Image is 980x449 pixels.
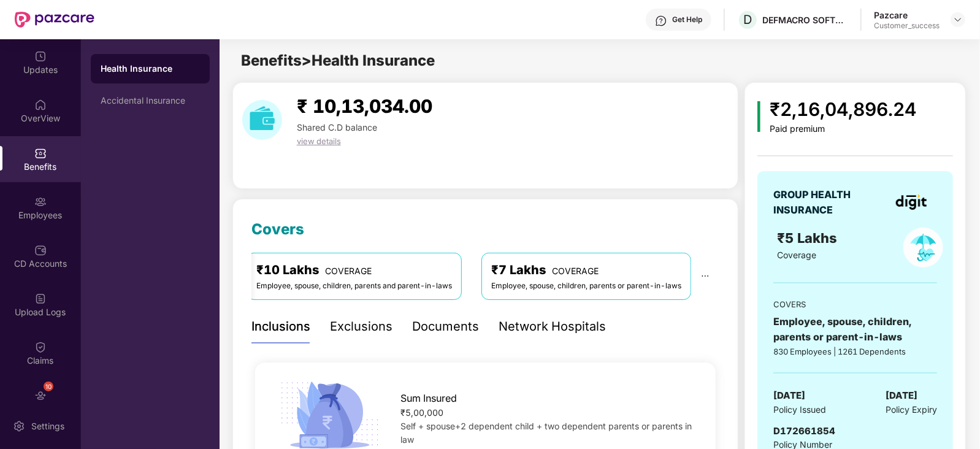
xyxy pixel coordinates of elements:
[874,9,940,21] div: Pazcare
[297,95,432,117] span: ₹ 10,13,034.00
[886,403,937,416] span: Policy Expiry
[15,12,94,28] img: New Pazcare Logo
[773,403,826,416] span: Policy Issued
[412,317,479,336] div: Documents
[491,261,681,280] div: ₹7 Lakhs
[401,421,692,445] span: Self + spouse+2 dependent child + two dependent parents or parents in law
[757,101,760,132] img: icon
[101,63,200,75] div: Health Insurance
[770,124,917,134] div: Paid premium
[762,14,848,26] div: DEFMACRO SOFTWARE PRIVATE LIMITED
[256,261,452,280] div: ₹10 Lakhs
[691,253,719,299] button: ellipsis
[330,317,392,336] div: Exclusions
[874,21,940,31] div: Customer_success
[34,147,47,159] img: svg+xml;base64,PHN2ZyBpZD0iQmVuZWZpdHMiIHhtbG5zPSJodHRwOi8vd3d3LnczLm9yZy8yMDAwL3N2ZyIgd2lkdGg9Ij...
[777,250,816,260] span: Coverage
[297,136,341,146] span: view details
[499,317,606,336] div: Network Hospitals
[34,293,47,305] img: svg+xml;base64,PHN2ZyBpZD0iVXBsb2FkX0xvZ3MiIGRhdGEtbmFtZT0iVXBsb2FkIExvZ3MiIHhtbG5zPSJodHRwOi8vd3...
[773,388,805,403] span: [DATE]
[701,272,710,280] span: ellipsis
[655,15,667,27] img: svg+xml;base64,PHN2ZyBpZD0iSGVscC0zMngzMiIgeG1sbnM9Imh0dHA6Ly93d3cudzMub3JnLzIwMDAvc3ZnIiB3aWR0aD...
[34,196,47,208] img: svg+xml;base64,PHN2ZyBpZD0iRW1wbG95ZWVzIiB4bWxucz0iaHR0cDovL3d3dy53My5vcmcvMjAwMC9zdmciIHdpZHRoPS...
[34,50,47,63] img: svg+xml;base64,PHN2ZyBpZD0iVXBkYXRlZCIgeG1sbnM9Imh0dHA6Ly93d3cudzMub3JnLzIwMDAvc3ZnIiB3aWR0aD0iMj...
[241,52,435,69] span: Benefits > Health Insurance
[297,122,377,132] span: Shared C.D balance
[552,266,599,276] span: COVERAGE
[896,194,927,210] img: insurerLogo
[401,406,695,420] div: ₹5,00,000
[491,280,681,292] div: Employee, spouse, children, parents or parent-in-laws
[28,420,68,432] div: Settings
[251,317,310,336] div: Inclusions
[773,345,937,358] div: 830 Employees | 1261 Dependents
[773,425,835,437] span: D172661854
[744,12,752,27] span: D
[777,230,841,246] span: ₹5 Lakhs
[325,266,372,276] span: COVERAGE
[773,314,937,345] div: Employee, spouse, children, parents or parent-in-laws
[672,15,702,25] div: Get Help
[953,15,963,25] img: svg+xml;base64,PHN2ZyBpZD0iRHJvcGRvd24tMzJ4MzIiIHhtbG5zPSJodHRwOi8vd3d3LnczLm9yZy8yMDAwL3N2ZyIgd2...
[256,280,452,292] div: Employee, spouse, children, parents and parent-in-laws
[34,244,47,256] img: svg+xml;base64,PHN2ZyBpZD0iQ0RfQWNjb3VudHMiIGRhdGEtbmFtZT0iQ0QgQWNjb3VudHMiIHhtbG5zPSJodHRwOi8vd3...
[773,187,881,218] div: GROUP HEALTH INSURANCE
[13,420,25,432] img: svg+xml;base64,PHN2ZyBpZD0iU2V0dGluZy0yMHgyMCIgeG1sbnM9Imh0dHA6Ly93d3cudzMub3JnLzIwMDAvc3ZnIiB3aW...
[401,391,457,406] span: Sum Insured
[34,99,47,111] img: svg+xml;base64,PHN2ZyBpZD0iSG9tZSIgeG1sbnM9Imh0dHA6Ly93d3cudzMub3JnLzIwMDAvc3ZnIiB3aWR0aD0iMjAiIG...
[770,95,917,124] div: ₹2,16,04,896.24
[903,228,943,267] img: policyIcon
[251,220,304,238] span: Covers
[886,388,917,403] span: [DATE]
[773,298,937,310] div: COVERS
[34,341,47,353] img: svg+xml;base64,PHN2ZyBpZD0iQ2xhaW0iIHhtbG5zPSJodHRwOi8vd3d3LnczLm9yZy8yMDAwL3N2ZyIgd2lkdGg9IjIwIi...
[242,100,282,140] img: download
[101,96,200,106] div: Accidental Insurance
[44,382,53,391] div: 10
[34,390,47,402] img: svg+xml;base64,PHN2ZyBpZD0iRW5kb3JzZW1lbnRzIiB4bWxucz0iaHR0cDovL3d3dy53My5vcmcvMjAwMC9zdmciIHdpZH...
